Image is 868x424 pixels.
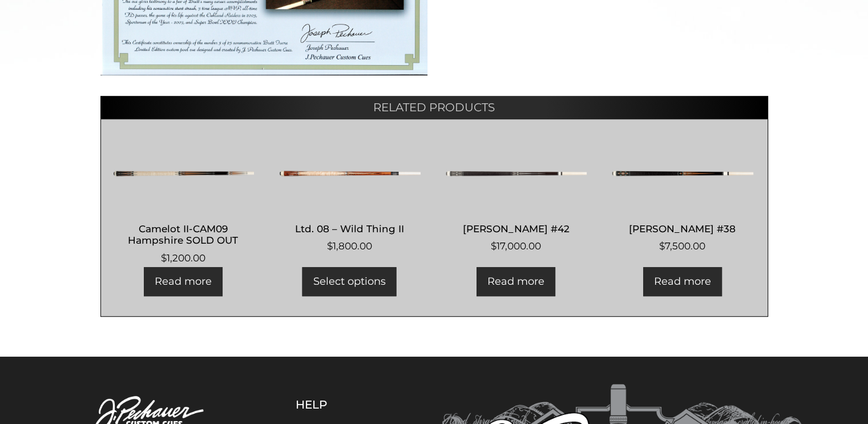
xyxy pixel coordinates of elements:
[445,139,587,254] a: [PERSON_NAME] #42 $17,000.00
[327,240,333,252] span: $
[643,267,722,296] a: Read more about “Joseph Pechauer #38”
[112,218,255,251] h2: Camelot II-CAM09 Hampshire SOLD OUT
[296,398,384,411] h5: Help
[659,240,665,252] span: $
[302,267,397,296] a: Add to cart: “Ltd. 08 - Wild Thing II”
[144,267,223,296] a: Read more about “Camelot II-CAM09 Hampshire SOLD OUT”
[161,252,205,264] bdi: 1,200.00
[491,240,496,252] span: $
[112,139,255,265] a: Camelot II-CAM09 Hampshire SOLD OUT $1,200.00
[161,252,167,264] span: $
[445,218,587,239] h2: [PERSON_NAME] #42
[278,218,421,239] h2: Ltd. 08 – Wild Thing II
[278,139,421,254] a: Ltd. 08 – Wild Thing II $1,800.00
[100,96,768,119] h2: Related products
[278,139,421,208] img: Ltd. 08 - Wild Thing II
[445,139,587,208] img: Joseph Pechauer #42
[491,240,541,252] bdi: 17,000.00
[611,139,753,254] a: [PERSON_NAME] #38 $7,500.00
[611,139,753,208] img: Joseph Pechauer #38
[327,240,372,252] bdi: 1,800.00
[112,139,255,208] img: Camelot II-CAM09 Hampshire SOLD OUT
[611,218,753,239] h2: [PERSON_NAME] #38
[659,240,705,252] bdi: 7,500.00
[477,267,555,296] a: Read more about “Joseph Pechauer #42”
